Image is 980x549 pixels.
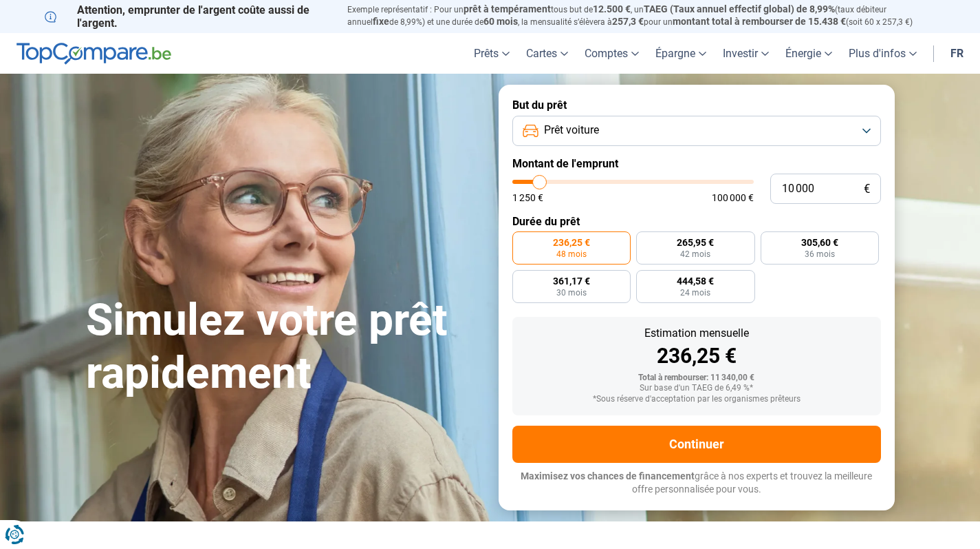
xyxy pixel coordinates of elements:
[512,157,881,170] label: Montant de l'emprunt
[553,238,590,247] span: 236,25 €
[644,3,835,14] span: TAEG (Taux annuel effectif global) de 8,99%
[466,33,518,74] a: Prêts
[523,373,870,383] div: Total à rembourser: 11 340,00 €
[86,294,482,400] h1: Simulez votre prêt rapidement
[17,43,171,65] img: TopCompare
[523,346,870,366] div: 236,25 €
[483,16,518,27] span: 60 mois
[677,238,714,247] span: 265,95 €
[521,470,695,481] span: Maximisez vos chances de financement
[553,276,590,286] span: 361,17 €
[45,3,331,30] p: Attention, emprunter de l'argent coûte aussi de l'argent.
[518,33,576,74] a: Cartes
[512,215,881,228] label: Durée du prêt
[864,183,870,195] span: €
[673,16,846,27] span: montant total à rembourser de 15.438 €
[512,193,543,203] span: 1 250 €
[801,238,838,247] span: 305,60 €
[464,3,551,14] span: prêt à tempérament
[840,33,925,74] a: Plus d'infos
[680,289,710,297] span: 24 mois
[544,123,599,138] span: Prêt voiture
[373,16,389,27] span: fixe
[576,33,647,74] a: Comptes
[512,116,881,146] button: Prêt voiture
[593,3,631,14] span: 12.500 €
[523,384,870,393] div: Sur base d'un TAEG de 6,49 %*
[512,470,881,497] p: grâce à nos experts et trouvez la meilleure offre personnalisée pour vous.
[512,99,881,112] label: But du prêt
[942,33,972,74] a: fr
[523,328,870,339] div: Estimation mensuelle
[512,426,881,463] button: Continuer
[680,250,710,258] span: 42 mois
[805,250,835,258] span: 36 mois
[715,33,777,74] a: Investir
[647,33,715,74] a: Épargne
[556,289,587,297] span: 30 mois
[556,250,587,258] span: 48 mois
[347,3,936,28] p: Exemple représentatif : Pour un tous but de , un (taux débiteur annuel de 8,99%) et une durée de ...
[612,16,644,27] span: 257,3 €
[712,193,754,203] span: 100 000 €
[523,395,870,404] div: *Sous réserve d'acceptation par les organismes prêteurs
[677,276,714,286] span: 444,58 €
[777,33,840,74] a: Énergie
